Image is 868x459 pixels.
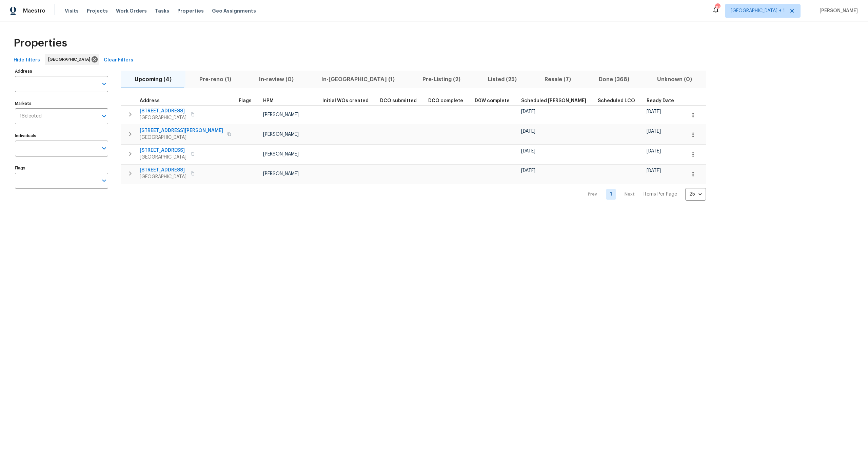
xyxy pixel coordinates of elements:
[606,189,616,200] a: Goto page 1
[263,152,299,157] span: [PERSON_NAME]
[263,171,299,176] span: [PERSON_NAME]
[65,7,79,14] span: Visits
[99,111,109,121] button: Open
[647,129,661,134] span: [DATE]
[20,113,42,119] span: 1 Selected
[14,40,67,47] span: Properties
[140,154,186,161] span: [GEOGRAPHIC_DATA]
[140,167,186,173] span: [STREET_ADDRESS]
[15,134,108,138] label: Individuals
[647,75,702,84] span: Unknown (0)
[380,98,417,103] span: DCO submitted
[15,69,108,73] label: Address
[598,98,635,103] span: Scheduled LCO
[15,102,108,106] label: Markets
[177,7,204,14] span: Properties
[99,79,109,89] button: Open
[521,98,586,103] span: Scheduled [PERSON_NAME]
[647,98,674,103] span: Ready Date
[715,4,720,11] div: 18
[263,112,299,117] span: [PERSON_NAME]
[521,168,535,173] span: [DATE]
[521,109,535,114] span: [DATE]
[101,54,136,67] button: Clear Filters
[140,134,223,141] span: [GEOGRAPHIC_DATA]
[87,7,108,14] span: Projects
[249,75,303,84] span: In-review (0)
[15,166,108,170] label: Flags
[475,98,510,103] span: D0W complete
[817,7,858,14] span: [PERSON_NAME]
[428,98,463,103] span: DCO complete
[239,98,252,103] span: Flags
[322,98,369,103] span: Initial WOs created
[104,56,133,65] span: Clear Filters
[99,144,109,153] button: Open
[685,185,706,203] div: 25
[140,147,186,154] span: [STREET_ADDRESS]
[643,191,677,198] p: Items Per Page
[140,114,186,121] span: [GEOGRAPHIC_DATA]
[647,149,661,153] span: [DATE]
[312,75,405,84] span: In-[GEOGRAPHIC_DATA] (1)
[116,7,147,14] span: Work Orders
[413,75,470,84] span: Pre-Listing (2)
[535,75,581,84] span: Resale (7)
[647,109,661,114] span: [DATE]
[647,168,661,173] span: [DATE]
[190,75,241,84] span: Pre-reno (1)
[731,7,785,14] span: [GEOGRAPHIC_DATA] + 1
[11,54,43,67] button: Hide filters
[478,75,527,84] span: Listed (25)
[125,75,181,84] span: Upcoming (4)
[23,7,45,14] span: Maestro
[263,132,299,137] span: [PERSON_NAME]
[212,7,256,14] span: Geo Assignments
[263,98,274,103] span: HPM
[521,129,535,134] span: [DATE]
[140,108,186,114] span: [STREET_ADDRESS]
[589,75,639,84] span: Done (368)
[48,56,93,63] span: [GEOGRAPHIC_DATA]
[45,54,99,65] div: [GEOGRAPHIC_DATA]
[14,56,40,65] span: Hide filters
[140,98,160,103] span: Address
[521,149,535,153] span: [DATE]
[140,173,186,180] span: [GEOGRAPHIC_DATA]
[140,127,223,134] span: [STREET_ADDRESS][PERSON_NAME]
[581,188,706,201] nav: Pagination Navigation
[155,8,169,13] span: Tasks
[99,176,109,185] button: Open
